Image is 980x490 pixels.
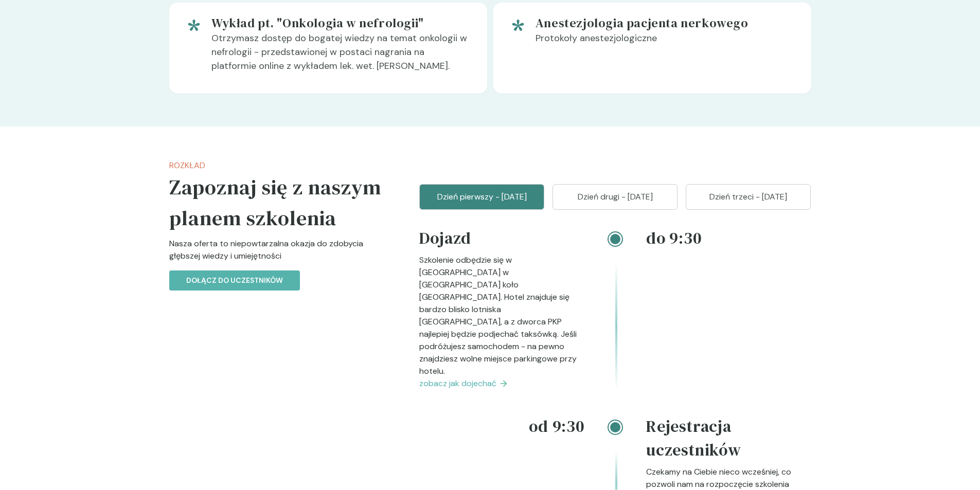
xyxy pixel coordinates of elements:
[553,184,678,210] button: Dzień drugi - [DATE]
[536,15,795,31] h5: Anestezjologia pacjenta nerkowego
[419,414,584,438] h4: od 9:30
[419,254,584,377] p: Szkolenie odbędzie się w [GEOGRAPHIC_DATA] w [GEOGRAPHIC_DATA] koło [GEOGRAPHIC_DATA]. Hotel znaj...
[699,191,798,203] p: Dzień trzeci - [DATE]
[419,226,584,254] h4: Dojazd
[169,238,387,270] p: Nasza oferta to niepowtarzalna okazja do zdobycia głębszej wiedzy i umiejętności
[169,172,387,233] h5: Zapoznaj się z naszym planem szkolenia
[536,31,795,53] p: Protokoły anestezjologiczne
[432,191,531,203] p: Dzień pierwszy - [DATE]
[169,159,387,172] p: Rozkład
[169,270,300,291] button: Dołącz do uczestników
[169,275,300,285] a: Dołącz do uczestników
[646,414,811,466] h4: Rejestracja uczestników
[211,31,471,81] p: Otrzymasz dostęp do bogatej wiedzy na temat onkologii w nefrologii - przedstawionej w postaci nag...
[646,226,811,250] h4: do 9:30
[686,184,811,210] button: Dzień trzeci - [DATE]
[211,15,471,31] h5: Wykład pt. "Onkologia w nefrologii"
[419,377,584,390] a: zobacz jak dojechać
[565,191,665,203] p: Dzień drugi - [DATE]
[186,275,283,286] p: Dołącz do uczestników
[419,184,544,210] button: Dzień pierwszy - [DATE]
[419,377,496,390] span: zobacz jak dojechać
